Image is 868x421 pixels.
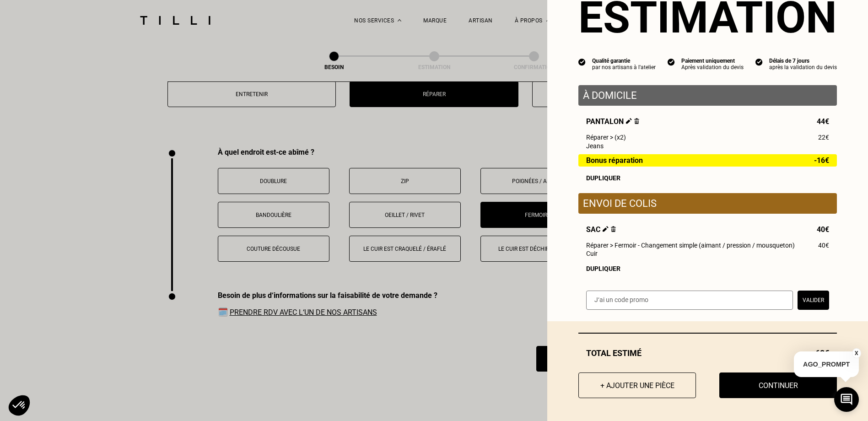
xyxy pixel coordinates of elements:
img: Supprimer [634,118,639,124]
div: Total estimé [578,348,837,358]
img: Éditer [626,118,632,124]
span: Réparer > Fermoir - Changement simple (aimant / pression / mousqueton) [586,242,795,249]
span: Réparer > (x2) [586,134,626,141]
button: + Ajouter une pièce [578,372,696,398]
input: J‘ai un code promo [586,291,793,310]
img: Éditer [603,226,609,232]
div: Dupliquer [586,265,829,272]
span: 40€ [817,225,829,234]
img: icon list info [755,58,763,66]
div: par nos artisans à l'atelier [592,64,656,70]
img: Supprimer [611,226,616,232]
span: Sac [586,225,616,234]
img: icon list info [668,58,675,66]
img: icon list info [578,58,586,66]
span: Pantalon [586,117,639,126]
div: Dupliquer [586,174,829,182]
div: après la validation du devis [769,64,837,70]
span: 44€ [817,117,829,126]
div: Paiement uniquement [681,58,744,64]
p: Envoi de colis [583,198,832,209]
span: 22€ [818,134,829,141]
span: Jeans [586,142,604,150]
button: X [852,348,861,358]
button: Continuer [719,372,837,398]
div: Qualité garantie [592,58,656,64]
span: Bonus réparation [586,157,643,164]
p: À domicile [583,90,832,101]
button: Valider [798,291,829,310]
div: Après validation du devis [681,64,744,70]
p: AGO_PROMPT [794,351,859,377]
div: Délais de 7 jours [769,58,837,64]
span: Cuir [586,250,598,257]
span: 40€ [818,242,829,249]
span: -16€ [814,157,829,164]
